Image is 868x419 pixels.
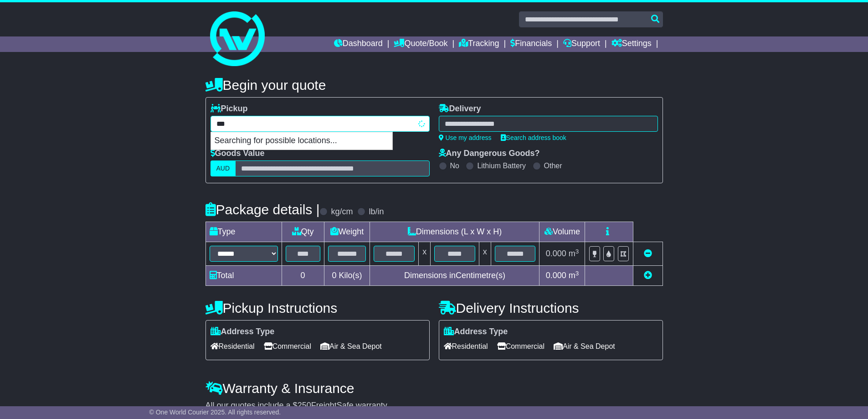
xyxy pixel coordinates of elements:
span: Air & Sea Depot [554,339,615,353]
span: Residential [211,339,255,353]
label: AUD [211,160,236,176]
p: Searching for possible locations... [211,132,392,150]
span: Commercial [264,339,311,353]
a: Use my address [439,134,492,141]
a: Search address book [501,134,566,141]
a: Add new item [644,271,652,280]
span: 0.000 [546,249,566,258]
td: 0 [282,266,324,286]
h4: Begin your quote [205,78,663,93]
label: Any Dangerous Goods? [439,149,540,159]
div: All our quotes include a $ FreightSafe warranty. [205,401,663,411]
label: kg/cm [331,207,353,217]
a: Tracking [459,36,499,52]
td: Qty [282,222,324,242]
label: Address Type [211,327,275,337]
td: Dimensions in Centimetre(s) [370,266,539,286]
td: Weight [324,222,370,242]
label: Other [544,161,562,170]
td: Type [205,222,282,242]
label: lb/in [369,207,384,217]
a: Quote/Book [394,36,447,52]
td: Total [205,266,282,286]
label: Lithium Battery [477,161,526,170]
td: x [479,242,491,266]
span: Air & Sea Depot [320,339,382,353]
span: © One World Courier 2025. All rights reserved. [149,409,281,416]
a: Settings [611,36,652,52]
td: Dimensions (L x W x H) [370,222,539,242]
span: Residential [444,339,488,353]
span: Commercial [497,339,544,353]
typeahead: Please provide city [211,116,430,132]
a: Financials [510,36,552,52]
span: 0.000 [546,271,566,280]
a: Remove this item [644,249,652,258]
sup: 3 [575,270,579,277]
h4: Warranty & Insurance [205,381,663,396]
h4: Pickup Instructions [205,300,430,316]
a: Dashboard [334,36,383,52]
span: m [569,249,579,258]
h4: Delivery Instructions [439,300,663,316]
h4: Package details | [205,202,320,217]
span: 250 [298,401,311,410]
label: Delivery [439,104,481,114]
span: 0 [332,271,336,280]
td: x [419,242,431,266]
td: Volume [539,222,585,242]
a: Support [563,36,600,52]
sup: 3 [575,248,579,255]
span: m [569,271,579,280]
label: Address Type [444,327,508,337]
td: Kilo(s) [324,266,370,286]
label: Pickup [211,104,248,114]
label: No [450,161,459,170]
label: Goods Value [211,149,265,159]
